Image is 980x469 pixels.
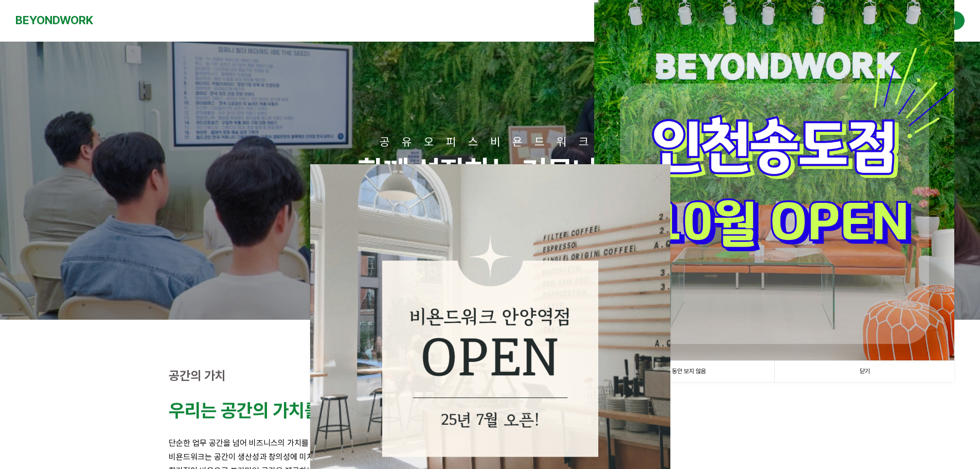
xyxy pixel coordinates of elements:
[15,11,93,30] a: BEYONDWORK
[169,450,812,464] p: 비욘드워크는 공간이 생산성과 창의성에 미치는 영향을 잘 알고 있습니다.
[169,368,226,383] strong: 공간의 가치
[774,361,954,382] a: 닫기
[169,436,812,450] p: 단순한 업무 공간을 넘어 비즈니스의 가치를 높이는 영감의 공간을 만듭니다.
[594,361,774,382] a: 1일 동안 보지 않음
[169,399,393,422] strong: 우리는 공간의 가치를 높입니다.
